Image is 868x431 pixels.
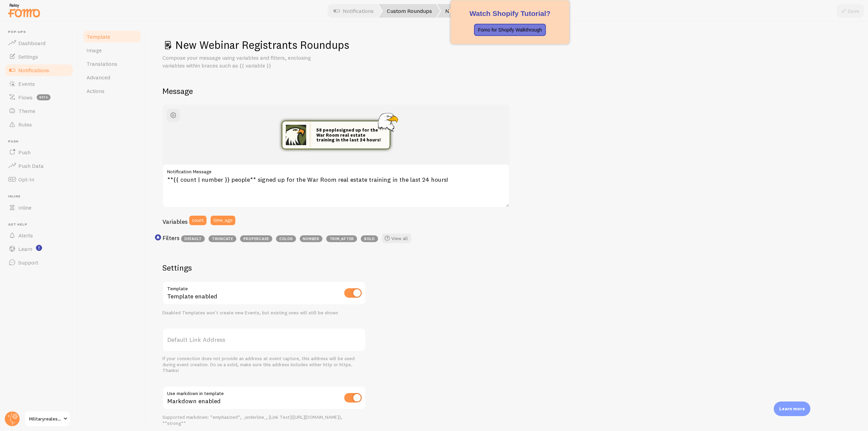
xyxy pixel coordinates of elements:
[82,43,142,57] a: Image
[24,411,70,427] a: Militaryrealestateinvest
[4,36,74,50] a: Dashboard
[162,234,179,242] h3: Filters
[4,63,74,77] a: Notifications
[18,259,38,266] span: Support
[162,86,852,96] h2: Message
[8,222,74,227] span: Get Help
[37,94,51,100] span: beta
[7,2,41,19] img: fomo-relay-logo-orange.svg
[36,245,42,251] svg: <p>Watch New Feature Tutorials!</p>
[82,30,142,43] a: Template
[211,216,235,225] button: time_ago
[189,216,206,225] button: count
[18,246,32,252] span: Learn
[18,107,35,114] span: Theme
[4,50,74,63] a: Settings
[162,38,852,52] h1: New Webinar Registrants Roundups
[29,415,61,423] span: Militaryrealestateinvest
[18,232,33,239] span: Alerts
[4,104,74,118] a: Theme
[774,401,810,416] div: Learn more
[18,80,35,87] span: Events
[162,310,366,316] div: Disabled Templates won't create new Events, but existing ones will still be shown
[18,176,34,183] span: Opt-In
[181,235,205,242] span: default
[162,328,366,352] label: Default Link Address
[361,235,378,242] span: bold
[4,77,74,91] a: Events
[209,235,236,242] span: truncate
[8,139,74,144] span: Push
[86,87,104,94] span: Actions
[474,24,546,36] button: Fomo for Shopify Walkthrough
[18,53,38,60] span: Settings
[18,40,45,46] span: Dashboard
[162,386,366,411] div: Markdown enabled
[779,406,805,412] p: Learn more
[4,229,74,242] a: Alerts
[162,164,510,176] label: Notification Message
[478,26,542,33] p: Fomo for Shopify Walkthrough
[4,256,74,269] a: Support
[18,121,32,128] span: Rules
[155,234,161,240] svg: <p>Use filters like | propercase to change CITY to City in your templates</p>
[459,8,561,18] h2: Watch Shopify Tutorial?
[18,204,32,211] span: Inline
[316,127,339,133] strong: 58 people
[82,71,142,84] a: Advanced
[18,94,33,101] span: Flows
[8,194,74,199] span: Inline
[18,162,44,169] span: Push Data
[4,242,74,256] a: Learn
[86,74,110,81] span: Advanced
[162,281,366,306] div: Template enabled
[4,145,74,159] a: Push
[4,201,74,214] a: Inline
[18,67,49,74] span: Notifications
[86,47,102,54] span: Image
[300,235,322,242] span: number
[4,159,74,173] a: Push Data
[276,235,296,242] span: color
[86,60,117,67] span: Translations
[82,57,142,71] a: Translations
[8,30,74,34] span: Pop-ups
[286,125,306,145] img: Fomo
[162,218,188,226] h3: Variables
[162,262,366,273] h2: Settings
[4,118,74,131] a: Rules
[4,173,74,186] a: Opt-In
[162,356,366,374] div: If your connection does not provide an address at event capture, this address will be used during...
[162,54,325,70] p: Compose your message using variables and filters, enclosing variables within braces such as {{ va...
[4,91,74,104] a: Flows beta
[86,33,110,40] span: Template
[162,414,366,426] div: Supported markdown: *emphasized*, _underline_, [Link Text]([URL][DOMAIN_NAME]), **strong**
[240,235,272,242] span: propercase
[82,84,142,98] a: Actions
[382,234,411,243] a: View all
[326,235,357,242] span: trim_after
[316,128,383,142] p: signed up for the War Room real estate training in the last 24 hours!
[18,149,31,156] span: Push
